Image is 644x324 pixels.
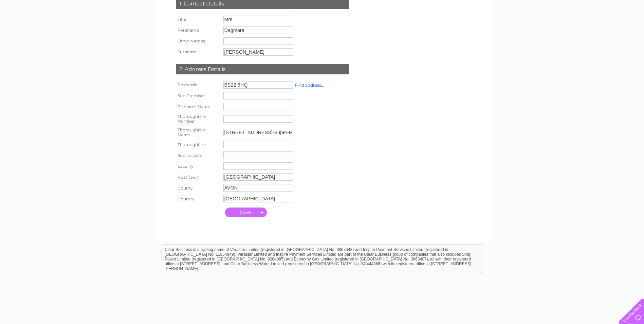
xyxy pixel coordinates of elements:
[174,112,222,126] th: Thoroughfare Number
[174,139,222,150] th: Thoroughfare
[174,182,222,193] th: County
[174,36,222,47] th: Other Names
[599,29,615,34] a: Contact
[174,25,222,36] th: Forename
[174,172,222,182] th: Post Town
[174,79,222,90] th: Postcode
[174,150,222,161] th: Sub Locality
[525,29,537,34] a: Water
[174,193,222,204] th: Country
[585,29,595,34] a: Blog
[541,29,556,34] a: Energy
[516,3,563,12] a: 0333 014 3131
[295,83,324,88] a: Find address...
[174,101,222,112] th: Premises Name
[174,47,222,57] th: Surname
[225,208,267,217] input: Submit
[174,90,222,101] th: Sub Premises
[174,14,222,25] th: Title
[560,29,581,34] a: Telecoms
[622,29,638,34] a: Log out
[22,18,57,38] img: logo.png
[174,161,222,172] th: Locality
[162,4,483,33] div: Clear Business is a trading name of Verastar Limited (registered in [GEOGRAPHIC_DATA] No. 3667643...
[176,64,349,74] div: 2. Address Details
[174,126,222,139] th: Thoroughfare Name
